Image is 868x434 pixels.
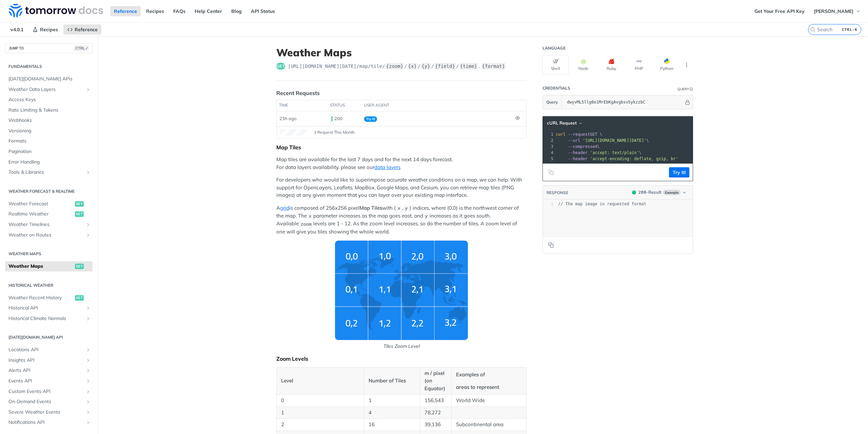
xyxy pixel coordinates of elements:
span: Example [663,190,680,195]
span: '[URL][DOMAIN_NAME][DATE]' [583,138,646,143]
a: Recipes [142,6,168,16]
span: --header [568,150,588,155]
button: Shell [542,55,569,75]
button: Show subpages for Weather Data Layers [85,87,91,92]
a: Insights APIShow subpages for Insights API [5,355,93,365]
span: 200 [332,116,332,121]
button: Show subpages for Historical Climate Normals [85,316,91,321]
div: 4 [543,150,554,156]
span: Access Keys [8,96,91,103]
span: Rate Limiting & Tokens [8,107,91,114]
div: 5 [543,156,554,162]
span: Formats [8,138,91,145]
p: 1 [369,397,415,404]
svg: More ellipsis [684,62,690,68]
img: weather-grid-map.png [335,241,468,340]
h2: Fundamentals [5,63,93,70]
p: 0 [281,397,359,404]
button: Show subpages for On-Demand Events [85,399,91,404]
input: apikey [564,95,684,109]
span: Historical Climate Normals [8,315,84,322]
a: Weather Mapsget [5,261,93,271]
h2: Historical Weather [5,282,93,288]
button: Copy to clipboard [546,240,556,250]
span: y [425,214,428,219]
button: JUMP TOCTRL-/ [5,43,93,53]
button: 200200-ResultExample [629,189,689,196]
span: get [75,211,84,217]
span: [PERSON_NAME] [814,8,853,14]
a: Weather Data LayersShow subpages for Weather Data Layers [5,84,93,95]
button: Show subpages for Tools & Libraries [85,170,91,175]
p: Number of Tiles [369,377,415,385]
p: For developers who would like to superimpose accurate weather conditions on a map, we can help. W... [276,176,527,199]
button: Node [570,55,596,75]
span: Locations API [8,346,84,353]
button: Show subpages for Historical API [85,305,91,311]
h2: Weather Maps [5,251,93,257]
span: Notifications API [8,419,84,426]
button: Show subpages for Weather Timelines [85,222,91,227]
p: areas to represent [456,383,522,391]
button: Show subpages for Custom Events API [85,389,91,394]
span: x [397,206,400,211]
span: zoom [300,222,311,227]
span: Historical API [8,305,84,312]
span: GET \ [556,132,602,137]
div: 200 [330,113,359,125]
a: Locations APIShow subpages for Locations API [5,345,93,355]
label: {field} [434,63,456,70]
a: Historical Climate NormalsShow subpages for Historical Climate Normals [5,314,93,324]
span: 'accept-encoding: deflate, gzip, br' [590,156,678,161]
div: Credentials [542,86,570,91]
span: Insights API [8,357,84,364]
p: Subcontinental area [456,421,522,429]
label: {format} [481,63,506,70]
a: Alerts APIShow subpages for Alerts API [5,365,93,376]
a: Versioning [5,126,93,136]
button: Show subpages for Notifications API [85,420,91,425]
div: QueryInformation [677,87,693,92]
span: Try It! [364,116,377,122]
button: Show subpages for Weather on Routes [85,232,91,238]
label: {y} [421,63,431,70]
div: Map Tiles [276,144,527,151]
p: Map tiles are available for the last 7 days and for the next 14 days forecast. For data layers av... [276,156,527,171]
span: \ [556,150,642,155]
a: Historical APIShow subpages for Historical API [5,303,93,313]
p: 2 [281,421,359,429]
div: 2 [543,137,554,144]
span: Weather on Routes [8,232,84,239]
p: 156,543 [425,397,447,404]
a: Notifications APIShow subpages for Notifications API [5,417,93,428]
span: get [75,295,84,301]
span: Custom Events API [8,388,84,395]
span: Weather Recent History [8,295,73,301]
span: Versioning [8,128,91,134]
span: Query [546,99,558,105]
a: Help Center [191,6,226,16]
button: Show subpages for Alerts API [85,368,91,373]
a: Get Your Free API Key [751,6,808,16]
span: y [405,206,408,211]
span: Tiles Zoom Level [276,241,527,350]
span: [DATE][DOMAIN_NAME] APIs [8,76,91,82]
a: Events APIShow subpages for Events API [5,376,93,386]
p: 39,136 [425,421,447,429]
span: Alerts API [8,367,84,374]
p: 4 [369,409,415,417]
p: Tiles Zoom Level [276,343,527,350]
span: curl [556,132,566,137]
kbd: CTRL-K [840,26,859,33]
canvas: Line Graph [280,129,307,136]
span: // The map image in requested format [558,202,646,206]
a: Formats [5,136,93,146]
label: {x} [408,63,417,70]
a: On-Demand EventsShow subpages for On-Demand Events [5,397,93,407]
span: --url [568,138,580,143]
button: Copy to clipboard [546,167,556,177]
th: status [328,100,361,111]
div: Language [542,45,566,51]
h2: [DATE][DOMAIN_NAME] API [5,334,93,340]
span: Weather Timelines [8,221,84,228]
